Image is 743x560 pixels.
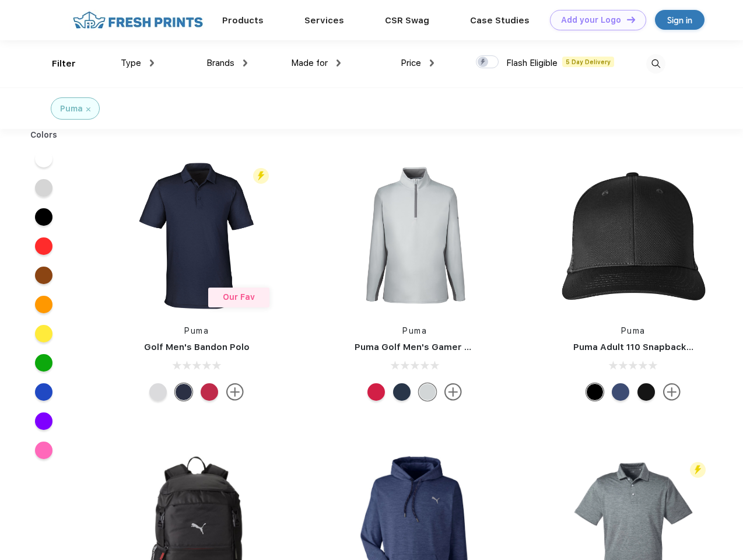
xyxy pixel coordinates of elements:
[291,58,328,68] span: Made for
[663,383,681,401] img: more.svg
[119,158,274,313] img: func=resize&h=266
[226,383,244,401] img: more.svg
[149,383,167,401] div: High Rise
[561,15,621,25] div: Add your Logo
[243,60,247,66] img: dropdown.png
[355,342,539,352] a: Puma Golf Men's Gamer Golf Quarter-Zip
[556,158,711,313] img: func=resize&h=266
[144,342,250,352] a: Golf Men's Bandon Polo
[393,383,411,401] div: Navy Blazer
[201,383,218,401] div: Ski Patrol
[121,58,141,68] span: Type
[690,462,706,478] img: flash_active_toggle.svg
[612,383,629,401] div: Peacoat Qut Shd
[69,10,206,30] img: fo%20logo%202.webp
[222,15,264,26] a: Products
[655,10,705,30] a: Sign in
[367,383,385,401] div: Ski Patrol
[402,326,427,335] a: Puma
[401,58,421,68] span: Price
[385,15,429,26] a: CSR Swag
[562,57,614,67] span: 5 Day Delivery
[627,16,635,23] img: DT
[337,60,341,66] img: dropdown.png
[444,383,462,401] img: more.svg
[86,107,90,111] img: filter_cancel.svg
[175,383,192,401] div: Navy Blazer
[223,292,255,302] span: Our Fav
[586,383,604,401] div: Pma Blk Pma Blk
[637,383,655,401] div: Pma Blk with Pma Blk
[60,103,83,115] div: Puma
[304,15,344,26] a: Services
[150,60,154,66] img: dropdown.png
[184,326,209,335] a: Puma
[430,60,434,66] img: dropdown.png
[621,326,646,335] a: Puma
[419,383,436,401] div: High Rise
[506,58,558,68] span: Flash Eligible
[337,158,492,313] img: func=resize&h=266
[646,54,665,73] img: desktop_search.svg
[253,168,269,184] img: flash_active_toggle.svg
[52,57,76,71] div: Filter
[22,129,66,141] div: Colors
[667,13,692,27] div: Sign in
[206,58,234,68] span: Brands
